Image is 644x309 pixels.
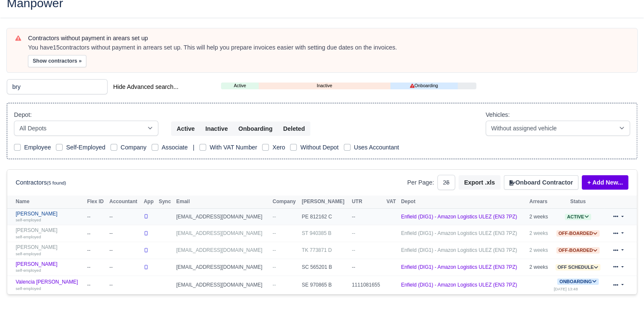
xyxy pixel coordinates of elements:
[273,282,276,288] span: --
[556,264,601,270] span: Off schedule
[16,261,83,273] a: [PERSON_NAME] self-employed
[401,247,517,253] a: Enfield (DIG1) - Amazon Logistics ULEZ (EN3 7PZ)
[527,259,552,276] td: 2 weeks
[66,143,105,152] label: Self-Employed
[273,230,276,236] span: --
[300,242,350,259] td: TK 773871 D
[565,214,591,220] a: Active
[174,225,271,242] td: [EMAIL_ADDRESS][DOMAIN_NAME]
[504,175,578,190] button: Onboard Contractor
[273,214,276,220] span: --
[273,247,276,253] span: --
[401,264,517,270] a: Enfield (DIG1) - Amazon Logistics ULEZ (EN3 7PZ)
[271,196,300,208] th: Company
[108,80,184,94] button: Hide Advanced search...
[107,276,141,294] td: --
[141,196,157,208] th: App
[85,242,108,259] td: --
[16,251,41,256] small: self-employed
[107,208,141,225] td: --
[300,259,350,276] td: SC 565201 B
[578,175,628,190] div: + Add New...
[486,110,510,120] label: Vehicles:
[401,230,517,236] a: Enfield (DIG1) - Amazon Logistics ULEZ (EN3 7PZ)
[16,279,83,291] a: Valencia [PERSON_NAME] self-employed
[350,276,384,294] td: 1111081655
[300,225,350,242] td: ST 940385 B
[278,121,310,136] button: Deleted
[174,242,271,259] td: [EMAIL_ADDRESS][DOMAIN_NAME]
[16,218,41,222] small: self-employed
[259,82,390,89] a: Inactive
[107,259,141,276] td: --
[174,196,271,208] th: Email
[390,82,458,89] a: Onboarding
[16,227,83,240] a: [PERSON_NAME] self-employed
[399,196,527,208] th: Depot
[300,208,350,225] td: PE 812162 C
[16,286,41,291] small: self-employed
[556,230,600,236] a: Off-boarded
[401,214,517,220] a: Enfield (DIG1) - Amazon Logistics ULEZ (EN3 7PZ)
[233,121,278,136] button: Onboarding
[85,259,108,276] td: --
[527,196,552,208] th: Arrears
[527,225,552,242] td: 2 weeks
[121,143,146,152] label: Company
[602,268,644,309] iframe: Chat Widget
[582,175,628,190] a: + Add New...
[28,44,629,52] div: You have contractors without payment in arrears set up. This will help you prepare invoices easie...
[300,196,350,208] th: [PERSON_NAME]
[200,121,233,136] button: Inactive
[16,211,83,223] a: [PERSON_NAME] self-employed
[354,143,399,152] label: Uses Accountant
[85,208,108,225] td: --
[171,121,200,136] button: Active
[273,264,276,270] span: --
[28,35,629,42] h6: Contractors without payment in arears set up
[85,196,108,208] th: Flex ID
[107,242,141,259] td: --
[350,225,384,242] td: --
[107,225,141,242] td: --
[221,82,259,89] a: Active
[7,79,108,94] input: Search (by name, email, transporter id) ...
[552,196,604,208] th: Status
[107,196,141,208] th: Accountant
[157,196,174,208] th: Sync
[350,259,384,276] td: --
[162,143,188,152] label: Associate
[300,276,350,294] td: SE 970865 B
[300,143,338,152] label: Without Depot
[527,208,552,225] td: 2 weeks
[527,242,552,259] td: 2 weeks
[557,279,598,284] a: Onboarding
[47,180,66,185] small: (5 found)
[565,214,591,220] span: Active
[174,208,271,225] td: [EMAIL_ADDRESS][DOMAIN_NAME]
[7,196,85,208] th: Name
[53,44,60,51] strong: 15
[16,268,41,273] small: self-employed
[16,179,66,186] h6: Contractors
[350,242,384,259] td: --
[272,143,285,152] label: Xero
[14,110,32,120] label: Depot:
[85,225,108,242] td: --
[174,259,271,276] td: [EMAIL_ADDRESS][DOMAIN_NAME]
[407,178,434,188] label: Per Page:
[174,276,271,294] td: [EMAIL_ADDRESS][DOMAIN_NAME]
[459,175,500,190] button: Export .xls
[85,276,108,294] td: --
[556,247,600,253] a: Off-boarded
[16,235,41,239] small: self-employed
[554,287,578,291] small: [DATE] 13:48
[350,208,384,225] td: --
[556,247,600,254] span: Off-boarded
[24,143,51,152] label: Employee
[16,244,83,257] a: [PERSON_NAME] self-employed
[350,196,384,208] th: UTR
